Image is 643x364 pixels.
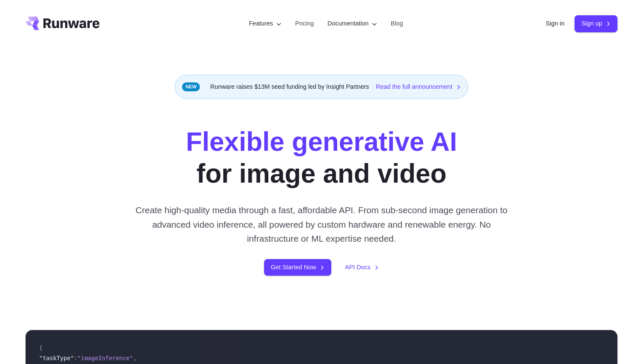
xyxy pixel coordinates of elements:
strong: Flexible generative AI [186,127,457,156]
a: Read the full announcement [376,82,461,92]
span: , [133,355,137,361]
span: { [39,344,43,351]
p: Create high-quality media through a fast, affordable API. From sub-second image generation to adv... [132,203,511,245]
a: API Docs [345,262,379,272]
a: Sign up [575,15,617,32]
a: Get Started Now [264,259,331,276]
h1: for image and video [186,126,457,189]
div: Runware raises $13M seed funding led by Insight Partners [175,75,468,99]
span: : [74,355,77,361]
span: "imageInference" [77,355,133,361]
span: "taskType" [39,355,74,361]
label: Documentation [327,19,377,28]
a: Pricing [295,19,314,28]
a: Sign in [546,19,564,28]
label: Features [249,19,282,28]
a: Blog [391,19,403,28]
a: Go to / [26,17,100,30]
